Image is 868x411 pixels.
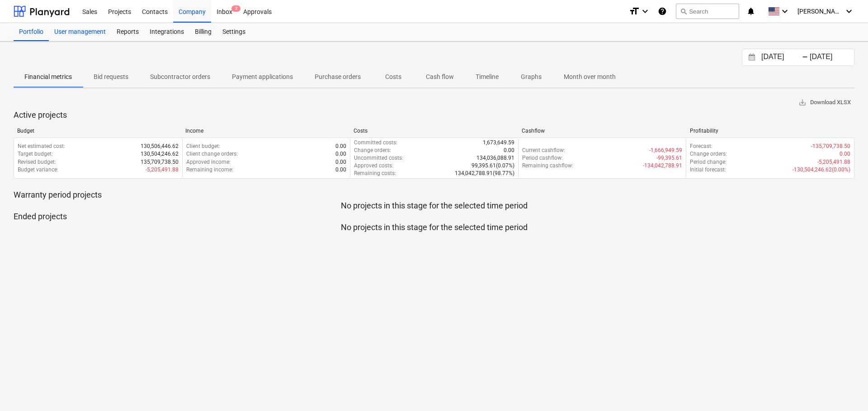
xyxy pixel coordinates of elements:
[14,200,854,211] p: No projects in this stage for the selected time period
[354,147,391,154] p: Change orders :
[217,23,251,41] a: Settings
[690,158,726,166] p: Period change :
[150,72,210,82] p: Subcontractor orders
[18,143,65,150] p: Net estimated cost :
[649,147,682,154] p: -1,666,949.59
[798,98,807,106] span: save_alt
[14,211,854,222] p: Ended projects
[382,72,404,82] p: Costs
[779,6,790,17] i: keyboard_arrow_down
[354,170,396,177] p: Remaining costs :
[640,6,651,17] i: keyboard_arrow_down
[844,6,854,17] i: keyboard_arrow_down
[690,143,712,150] p: Forecast :
[18,150,53,158] p: Target budget :
[823,368,868,411] iframe: Chat Widget
[335,158,346,166] p: 0.00
[232,72,293,82] p: Payment applications
[14,222,854,233] p: No projects in this stage for the selected time period
[111,23,144,41] a: Reports
[426,72,454,82] p: Cash flow
[354,139,397,147] p: Committed costs :
[49,23,111,41] a: User management
[629,6,640,17] i: format_size
[141,158,179,166] p: 135,709,738.50
[564,72,616,82] p: Month over month
[335,166,346,174] p: 0.00
[811,143,850,150] p: -135,709,738.50
[18,158,56,166] p: Revised budget :
[520,72,542,82] p: Graphs
[522,147,565,154] p: Current cashflow :
[144,23,189,41] a: Integrations
[483,139,514,147] p: 1,673,649.59
[690,128,851,134] div: Profitability
[795,96,854,110] button: Download XLSX
[18,166,58,174] p: Budget variance :
[186,158,231,166] p: Approved income :
[676,4,739,19] button: Search
[658,6,667,17] i: Knowledge base
[817,158,850,166] p: -5,205,491.88
[141,150,179,158] p: 130,504,246.62
[808,51,854,64] input: End Date
[759,51,806,64] input: Start Date
[231,5,241,12] span: 2
[14,189,854,200] p: Warranty period projects
[690,150,727,158] p: Change orders :
[189,23,217,41] a: Billing
[840,150,850,158] p: 0.00
[17,128,178,134] div: Budget
[522,128,683,134] div: Cashflow
[793,166,850,174] p: -130,504,246.62 ( 0.00% )
[354,128,514,134] div: Costs
[472,162,514,170] p: 99,395.61 ( 0.07% )
[186,150,238,158] p: Client change orders :
[797,8,843,15] span: [PERSON_NAME]
[14,110,854,120] p: Active projects
[802,55,808,60] div: -
[315,72,361,82] p: Purchase orders
[690,166,726,174] p: Initial forecast :
[476,72,499,82] p: Timeline
[476,154,514,162] p: 134,036,088.91
[335,143,346,150] p: 0.00
[14,23,49,41] a: Portfolio
[146,166,179,174] p: -5,205,491.88
[354,162,393,170] p: Approved costs :
[522,162,573,170] p: Remaining cashflow :
[186,143,220,150] p: Client budget :
[680,8,687,15] span: search
[522,154,563,162] p: Period cashflow :
[186,166,233,174] p: Remaining income :
[94,72,128,82] p: Bid requests
[656,154,682,162] p: -99,395.61
[504,147,514,154] p: 0.00
[185,128,346,134] div: Income
[24,72,72,82] p: Financial metrics
[354,154,403,162] p: Uncommitted costs :
[335,150,346,158] p: 0.00
[744,52,759,63] button: Interact with the calendar and add the check-in date for your trip.
[141,143,179,150] p: 130,506,446.62
[643,162,682,170] p: -134,042,788.91
[746,6,755,17] i: notifications
[455,170,514,177] p: 134,042,788.91 ( 98.77% )
[798,97,851,108] span: Download XLSX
